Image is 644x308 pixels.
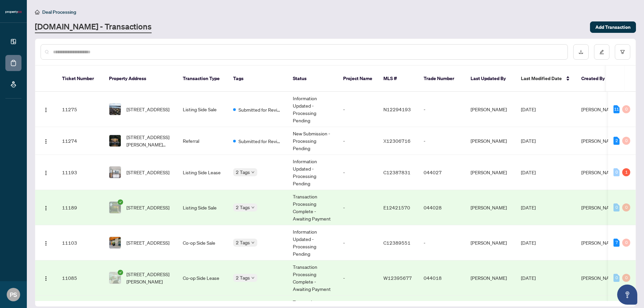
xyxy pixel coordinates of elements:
[177,92,228,127] td: Listing Side Sale
[126,106,169,113] span: [STREET_ADDRESS]
[581,204,618,210] span: [PERSON_NAME]
[118,199,123,205] span: check-circle
[378,66,418,92] th: MLS #
[338,66,378,92] th: Project Name
[287,155,338,190] td: Information Updated - Processing Pending
[383,138,411,144] span: X12306716
[177,155,228,190] td: Listing Side Lease
[521,138,536,144] span: [DATE]
[126,270,172,285] span: [STREET_ADDRESS][PERSON_NAME]
[418,155,465,190] td: 044027
[109,272,121,284] img: thumbnail-img
[251,276,255,280] span: down
[57,66,104,92] th: Ticket Number
[383,106,411,112] span: N12294193
[617,285,637,305] button: Open asap
[465,127,516,155] td: [PERSON_NAME]
[579,50,583,54] span: download
[10,290,17,299] span: PS
[620,50,625,54] span: filter
[581,106,618,112] span: [PERSON_NAME]
[42,9,76,15] span: Deal Processing
[177,225,228,260] td: Co-op Side Sale
[126,169,169,176] span: [STREET_ADDRESS]
[251,206,255,209] span: down
[57,260,104,296] td: 11085
[465,225,516,260] td: [PERSON_NAME]
[41,237,51,248] button: Logo
[338,92,378,127] td: -
[57,92,104,127] td: 11275
[581,240,618,246] span: [PERSON_NAME]
[465,260,516,296] td: [PERSON_NAME]
[104,66,177,92] th: Property Address
[581,275,618,281] span: [PERSON_NAME]
[109,202,121,213] img: thumbnail-img
[465,155,516,190] td: [PERSON_NAME]
[35,10,40,14] span: home
[622,203,630,211] div: 0
[383,275,412,281] span: W12395677
[516,66,576,92] th: Last Modified Date
[41,272,51,283] button: Logo
[622,137,630,145] div: 0
[43,241,49,246] img: Logo
[41,167,51,178] button: Logo
[126,204,169,211] span: [STREET_ADDRESS]
[521,169,536,175] span: [DATE]
[622,274,630,282] div: 0
[418,66,465,92] th: Trade Number
[126,239,169,246] span: [STREET_ADDRESS]
[251,171,255,174] span: down
[41,104,51,115] button: Logo
[177,66,228,92] th: Transaction Type
[622,105,630,113] div: 0
[236,239,250,246] span: 2 Tags
[418,190,465,225] td: 044028
[238,106,282,113] span: Submitted for Review
[338,190,378,225] td: -
[43,170,49,176] img: Logo
[613,274,620,282] div: 0
[57,225,104,260] td: 11103
[599,50,604,54] span: edit
[521,204,536,210] span: [DATE]
[383,169,411,175] span: C12387831
[35,21,152,33] a: [DOMAIN_NAME] - Transactions
[236,274,250,282] span: 2 Tags
[613,137,620,145] div: 2
[57,155,104,190] td: 11193
[576,66,616,92] th: Created By
[590,21,636,33] button: Add Transaction
[236,168,250,176] span: 2 Tags
[418,127,465,155] td: -
[383,240,411,246] span: C12389551
[418,260,465,296] td: 044018
[521,275,536,281] span: [DATE]
[521,75,562,82] span: Last Modified Date
[109,167,121,178] img: thumbnail-img
[43,139,49,144] img: Logo
[418,225,465,260] td: -
[41,202,51,213] button: Logo
[615,44,630,60] button: filter
[118,270,123,275] span: check-circle
[613,168,620,176] div: 0
[622,168,630,176] div: 1
[177,190,228,225] td: Listing Side Sale
[287,260,338,296] td: Transaction Processing Complete - Awaiting Payment
[177,260,228,296] td: Co-op Side Lease
[57,190,104,225] td: 11189
[43,276,49,281] img: Logo
[594,44,609,60] button: edit
[595,22,631,33] span: Add Transaction
[43,107,49,113] img: Logo
[41,135,51,146] button: Logo
[581,138,618,144] span: [PERSON_NAME]
[613,203,620,211] div: 0
[521,106,536,112] span: [DATE]
[338,155,378,190] td: -
[238,137,282,145] span: Submitted for Review
[613,105,620,113] div: 11
[338,225,378,260] td: -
